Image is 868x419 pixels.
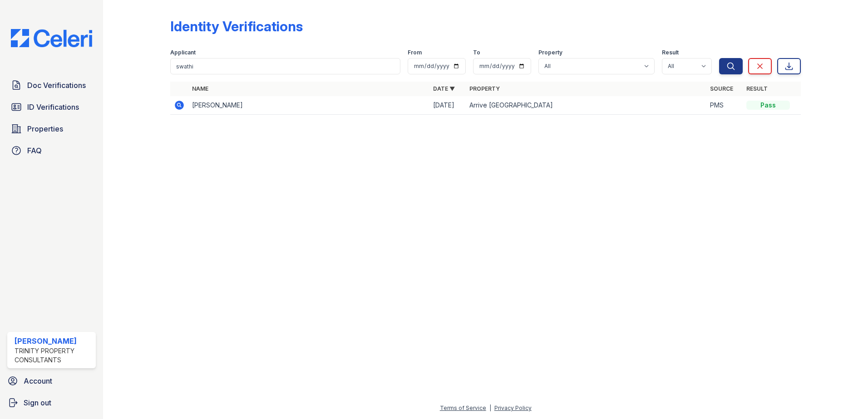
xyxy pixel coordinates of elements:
[24,375,52,386] span: Account
[27,102,79,112] span: ID Verifications
[538,49,562,56] label: Property
[15,346,92,365] div: Trinity Property Consultants
[494,404,532,411] a: Privacy Policy
[7,76,96,94] a: Doc Verifications
[192,85,208,92] a: Name
[710,85,733,92] a: Source
[466,96,707,115] td: Arrive [GEOGRAPHIC_DATA]
[24,397,51,408] span: Sign out
[4,372,99,390] a: Account
[429,96,466,115] td: [DATE]
[7,141,96,160] a: FAQ
[27,123,63,134] span: Properties
[440,404,486,411] a: Terms of Service
[433,85,455,92] a: Date ▼
[170,58,400,74] input: Search by name or phone number
[7,120,96,138] a: Properties
[15,336,92,346] div: [PERSON_NAME]
[408,49,422,56] label: From
[473,49,480,56] label: To
[662,49,679,56] label: Result
[27,145,42,156] span: FAQ
[489,404,491,411] div: |
[170,49,196,56] label: Applicant
[706,96,743,115] td: PMS
[4,29,99,47] img: CE_Logo_Blue-a8612792a0a2168367f1c8372b55b34899dd931a85d93a1a3d3e32e68fde9ad4.png
[746,101,790,110] div: Pass
[188,96,429,115] td: [PERSON_NAME]
[170,18,303,34] div: Identity Verifications
[746,85,768,92] a: Result
[27,80,86,91] span: Doc Verifications
[4,394,99,412] a: Sign out
[7,98,96,116] a: ID Verifications
[469,85,500,92] a: Property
